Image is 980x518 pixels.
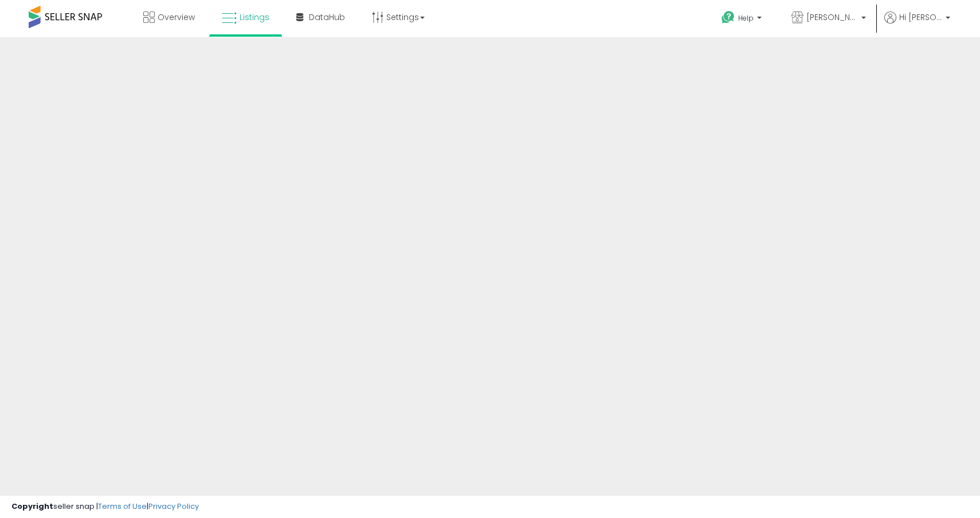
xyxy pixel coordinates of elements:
[148,501,199,512] a: Privacy Policy
[712,2,773,37] a: Help
[309,11,345,23] span: DataHub
[11,501,53,512] strong: Copyright
[899,11,942,23] span: Hi [PERSON_NAME]
[11,501,199,512] div: seller snap | |
[158,11,195,23] span: Overview
[738,13,754,23] span: Help
[240,11,269,23] span: Listings
[721,10,735,25] i: Get Help
[806,11,858,23] span: [PERSON_NAME]
[884,11,950,37] a: Hi [PERSON_NAME]
[98,501,147,512] a: Terms of Use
